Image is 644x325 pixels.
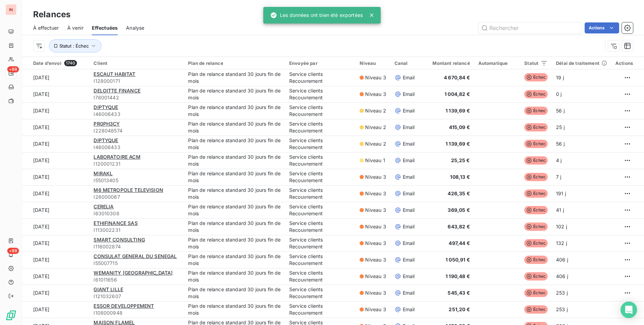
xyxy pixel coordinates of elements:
div: Canal [394,60,416,66]
span: 426,35 € [448,190,470,196]
td: 191 j [552,185,611,202]
span: I26000067 [94,194,180,200]
span: 108,13 € [450,174,470,180]
div: Les données ont bien été exportées [270,9,363,21]
td: Service clients Recouvrement [285,86,355,102]
div: Envoyée par [289,60,351,66]
span: Niveau 3 [365,240,386,247]
td: 56 j [552,102,611,119]
span: Échec [524,305,548,314]
span: Email [403,240,415,247]
span: Échec [524,189,548,198]
span: Niveau 3 [365,306,386,313]
span: ESCAUT HABITAT [94,71,135,77]
td: Plan de relance standard 30 jours fin de mois [184,136,285,152]
span: GIANT LILLE [94,286,123,292]
span: DIPTYQUE [94,137,118,143]
td: Plan de relance standard 30 jours fin de mois [184,169,285,185]
td: Service clients Recouvrement [285,285,355,301]
span: 1 139,69 € [446,108,470,114]
button: Actions [585,22,619,33]
span: Email [403,190,415,197]
span: ETHIFINANCE SAS [94,220,137,226]
span: I113002231 [94,227,180,234]
span: I55013405 [94,177,180,184]
span: Niveau 3 [365,74,386,81]
span: Niveau 1 [365,157,385,164]
td: [DATE] [22,301,89,318]
span: Délai de traitement [556,60,599,66]
span: Email [403,157,415,164]
div: Actions [615,60,633,66]
td: 406 j [552,252,611,268]
td: Plan de relance standard 30 jours fin de mois [184,285,285,301]
td: Plan de relance standard 30 jours fin de mois [184,202,285,218]
span: WEMANITY [GEOGRAPHIC_DATA] [94,270,173,276]
td: Service clients Recouvrement [285,69,355,86]
td: 253 j [552,285,611,301]
td: Plan de relance standard 30 jours fin de mois [184,86,285,102]
span: Niveau 2 [365,140,386,147]
span: Échec [524,289,548,297]
span: I78001442 [94,94,180,101]
span: 545,43 € [448,290,470,296]
span: Échec [524,256,548,264]
span: Échec [524,73,548,81]
span: PR0PH3CY [94,121,120,127]
span: CONSULAT GENERAL DU SENEGAL [94,253,177,259]
td: [DATE] [22,152,89,169]
td: 406 j [552,268,611,285]
span: Email [403,289,415,296]
td: [DATE] [22,202,89,218]
span: Email [403,74,415,81]
td: Service clients Recouvrement [285,218,355,235]
td: Service clients Recouvrement [285,235,355,252]
span: DIPTYQUE [94,104,118,110]
div: Date d’envoi [33,60,85,66]
td: [DATE] [22,119,89,136]
td: Plan de relance standard 30 jours fin de mois [184,218,285,235]
span: I116002874 [94,243,180,250]
td: Plan de relance standard 30 jours fin de mois [184,235,285,252]
td: [DATE] [22,218,89,235]
span: Niveau 3 [365,289,386,296]
td: Plan de relance standard 30 jours fin de mois [184,102,285,119]
td: [DATE] [22,185,89,202]
span: Niveau 3 [365,190,386,197]
span: Niveau 3 [365,223,386,230]
td: [DATE] [22,169,89,185]
td: 56 j [552,136,611,152]
td: Plan de relance standard 30 jours fin de mois [184,268,285,285]
span: 643,82 € [448,224,470,229]
span: 1740 [64,60,77,66]
span: Échec [524,223,548,231]
td: Service clients Recouvrement [285,185,355,202]
td: [DATE] [22,86,89,102]
span: 1 190,48 € [446,273,470,279]
td: [DATE] [22,235,89,252]
span: Échec [524,123,548,131]
span: MIRAKL [94,170,113,176]
td: 19 j [552,69,611,86]
td: 132 j [552,235,611,252]
span: Échec [524,272,548,280]
td: [DATE] [22,69,89,86]
span: I46006433 [94,144,180,151]
span: Niveau 3 [365,273,386,280]
td: Service clients Recouvrement [285,136,355,152]
span: 4 670,84 € [444,75,470,80]
span: Email [403,306,415,313]
div: Statut [524,60,548,66]
td: Service clients Recouvrement [285,301,355,318]
span: Niveau 3 [365,207,386,214]
span: 497,44 € [449,240,470,246]
span: À effectuer [33,24,59,31]
span: Email [403,174,415,180]
td: Plan de relance standard 30 jours fin de mois [184,252,285,268]
span: Statut : Échec [59,43,89,49]
span: I121032607 [94,293,180,300]
span: Échec [524,206,548,214]
td: 4 j [552,152,611,169]
span: Échec [524,140,548,148]
td: [DATE] [22,268,89,285]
